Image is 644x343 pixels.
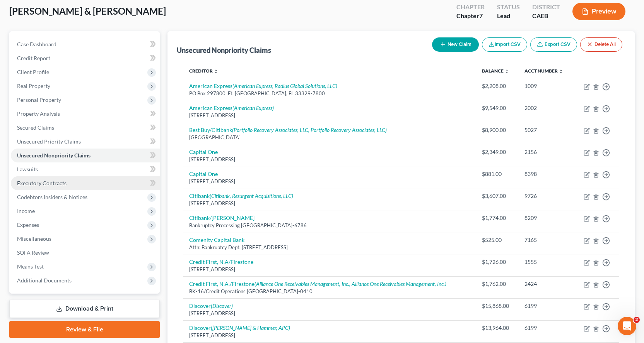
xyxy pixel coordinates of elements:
a: Credit Report [11,51,160,65]
div: $1,762.00 [482,280,512,288]
span: Credit Report [17,55,50,61]
div: Status [497,3,520,12]
div: 1009 [524,82,567,90]
span: Unsecured Priority Claims [17,138,81,145]
span: [PERSON_NAME] & [PERSON_NAME] [9,5,166,17]
div: Attn: Bankruptcy Dept. [STREET_ADDRESS] [189,244,470,251]
a: Credit First, N.A./Firestone(Alliance One Receivables Management, Inc., Alliance One Receivables ... [189,280,446,287]
span: Codebtors Insiders & Notices [17,194,87,200]
iframe: Intercom live chat [618,317,636,335]
div: 8209 [524,214,567,222]
div: BK-16/Credit Operations [GEOGRAPHIC_DATA]-0410 [189,288,470,295]
i: (Citibank, Resurgent Acquisitions, LLC) [210,193,293,199]
span: Lawsuits [17,166,38,172]
span: Miscellaneous [17,235,51,242]
a: Acct Number unfold_more [524,68,563,74]
a: Property Analysis [11,107,160,121]
div: [STREET_ADDRESS] [189,310,470,317]
div: 7165 [524,236,567,244]
span: Means Test [17,263,44,270]
span: Real Property [17,83,50,89]
div: $1,774.00 [482,214,512,222]
div: 2424 [524,280,567,288]
span: Personal Property [17,96,61,103]
div: Lead [497,12,520,20]
div: PO Box 297800, Ft. [GEOGRAPHIC_DATA], FL 33329-7800 [189,90,470,97]
span: Client Profile [17,69,49,75]
div: [STREET_ADDRESS] [189,266,470,273]
div: Chapter [456,12,485,20]
a: Export CSV [530,37,577,52]
div: Chapter [456,3,485,12]
span: Case Dashboard [17,41,56,47]
a: American Express(American Express) [189,105,274,111]
div: [STREET_ADDRESS] [189,156,470,163]
i: unfold_more [559,69,563,74]
button: Import CSV [482,37,527,52]
div: $881.00 [482,170,512,178]
div: [STREET_ADDRESS] [189,178,470,185]
div: 2156 [524,148,567,156]
i: (Alliance One Receivables Management, Inc., Alliance One Receivables Management, Inc.) [255,280,446,287]
div: Bankruptcy Processing [GEOGRAPHIC_DATA]-6786 [189,222,470,229]
a: Balance unfold_more [482,68,509,74]
span: Income [17,208,35,214]
div: $3,607.00 [482,192,512,200]
span: Expenses [17,221,39,228]
div: $1,726.00 [482,258,512,266]
div: 5027 [524,126,567,134]
i: (Discover) [211,302,233,309]
a: Discover([PERSON_NAME] & Hammer, APC) [189,324,290,331]
a: Review & File [9,321,160,338]
a: Citibank(Citibank, Resurgent Acquisitions, LLC) [189,193,293,199]
div: 1555 [524,258,567,266]
i: unfold_more [214,69,218,74]
div: [GEOGRAPHIC_DATA] [189,134,470,141]
a: Secured Claims [11,121,160,135]
div: 6199 [524,324,567,332]
span: Unsecured Nonpriority Claims [17,152,91,159]
span: SOFA Review [17,249,49,256]
button: Delete All [580,37,622,52]
i: unfold_more [504,69,509,74]
span: Property Analysis [17,110,60,117]
i: (Portfolio Recovery Associates, LLC, Portfolio Recovery Associates, LLC) [232,127,387,133]
a: American Express(American Express, Radius Global Solutions, LLC) [189,83,337,89]
a: Comenity Capital Bank [189,237,244,243]
div: $9,549.00 [482,104,512,112]
span: Additional Documents [17,277,72,284]
a: Unsecured Nonpriority Claims [11,149,160,162]
i: ([PERSON_NAME] & Hammer, APC) [211,324,290,331]
span: 2 [634,317,640,323]
div: 9726 [524,192,567,200]
a: Case Dashboard [11,37,160,51]
button: New Claim [432,37,479,52]
a: Capital One [189,171,218,177]
div: $13,964.00 [482,324,512,332]
div: District [532,3,560,12]
a: SOFA Review [11,246,160,260]
span: 7 [479,12,483,19]
div: $525.00 [482,236,512,244]
div: 6199 [524,302,567,310]
div: [STREET_ADDRESS] [189,332,470,339]
div: 2002 [524,104,567,112]
a: Lawsuits [11,162,160,176]
span: Secured Claims [17,124,54,131]
a: Discover(Discover) [189,302,233,309]
a: Executory Contracts [11,176,160,190]
i: (American Express, Radius Global Solutions, LLC) [232,83,337,89]
a: Citibank/[PERSON_NAME] [189,215,255,221]
a: Capital One [189,149,218,155]
a: Unsecured Priority Claims [11,135,160,149]
span: Executory Contracts [17,180,67,186]
button: Preview [572,3,625,20]
div: 8398 [524,170,567,178]
div: $15,868.00 [482,302,512,310]
a: Creditor unfold_more [189,68,218,74]
a: Best Buy/Citibank(Portfolio Recovery Associates, LLC, Portfolio Recovery Associates, LLC) [189,127,387,133]
div: [STREET_ADDRESS] [189,112,470,119]
div: $2,349.00 [482,148,512,156]
div: Unsecured Nonpriority Claims [177,46,271,55]
a: Download & Print [9,300,160,318]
